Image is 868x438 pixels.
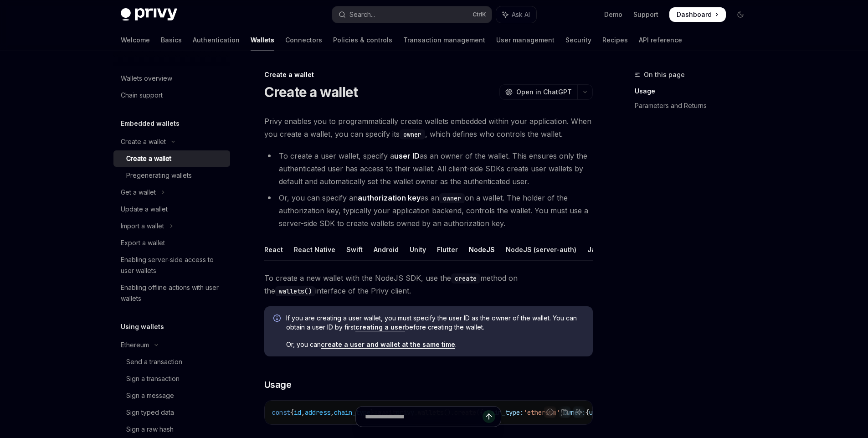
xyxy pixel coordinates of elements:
h1: Create a wallet [264,84,358,100]
div: Sign a raw hash [126,424,174,435]
div: Wallets overview [121,73,172,84]
div: Swift [346,239,363,260]
span: Dashboard [677,10,712,19]
a: creating a user [355,323,405,331]
div: Ethereum [121,340,149,350]
a: Basics [161,29,182,51]
button: Toggle assistant panel [496,6,536,23]
div: React [264,239,283,260]
span: To create a new wallet with the NodeJS SDK, use the method on the interface of the Privy client. [264,272,593,297]
a: Pregenerating wallets [113,167,230,184]
a: Update a wallet [113,201,230,217]
a: Policies & controls [333,29,392,51]
a: Sign a raw hash [113,421,230,438]
div: Search... [349,9,375,20]
div: Sign typed data [126,407,174,418]
h5: Embedded wallets [121,118,180,129]
div: Sign a transaction [126,373,180,384]
code: owner [400,129,425,139]
div: Send a transaction [126,356,182,367]
div: Import a wallet [121,221,164,232]
span: Ctrl K [473,11,486,18]
input: Ask a question... [365,407,483,427]
button: Send message [483,410,495,423]
span: On this page [644,69,685,80]
a: Transaction management [403,29,485,51]
button: Open in ChatGPT [499,84,577,100]
a: User management [496,29,555,51]
button: Toggle dark mode [733,7,748,22]
span: Open in ChatGPT [516,88,572,97]
a: Send a transaction [113,354,230,370]
a: Chain support [113,87,230,103]
div: Sign a message [126,390,174,401]
span: Ask AI [512,10,530,19]
li: To create a user wallet, specify a as an owner of the wallet. This ensures only the authenticated... [264,149,593,188]
div: NodeJS [469,239,495,260]
strong: authorization key [358,193,421,202]
a: Support [633,10,658,19]
div: Unity [410,239,426,260]
a: Wallets overview [113,70,230,87]
a: create a user and wallet at the same time [321,340,455,349]
a: Wallets [251,29,274,51]
strong: user ID [394,151,420,160]
a: Demo [604,10,622,19]
code: create [451,273,480,283]
a: Sign typed data [113,404,230,421]
a: Connectors [285,29,322,51]
div: Update a wallet [121,204,168,215]
button: Toggle Ethereum section [113,337,230,353]
a: Create a wallet [113,150,230,167]
a: Usage [635,84,755,98]
a: Welcome [121,29,150,51]
div: Enabling offline actions with user wallets [121,282,225,304]
a: Enabling offline actions with user wallets [113,279,230,307]
div: Enabling server-side access to user wallets [121,254,225,276]
div: Chain support [121,90,163,101]
a: Recipes [602,29,628,51]
button: Toggle Import a wallet section [113,218,230,234]
div: Export a wallet [121,237,165,248]
button: Toggle Get a wallet section [113,184,230,201]
span: If you are creating a user wallet, you must specify the user ID as the owner of the wallet. You c... [286,314,584,332]
div: Create a wallet [121,136,166,147]
img: dark logo [121,8,177,21]
div: Get a wallet [121,187,156,198]
a: Dashboard [669,7,726,22]
a: Sign a message [113,387,230,404]
h5: Using wallets [121,321,164,332]
div: Android [374,239,399,260]
a: Export a wallet [113,235,230,251]
div: Create a wallet [264,70,593,79]
li: Or, you can specify an as an on a wallet. The holder of the authorization key, typically your app... [264,191,593,230]
div: NodeJS (server-auth) [506,239,576,260]
span: Privy enables you to programmatically create wallets embedded within your application. When you c... [264,115,593,140]
a: Authentication [193,29,240,51]
div: Create a wallet [126,153,171,164]
code: owner [439,193,465,203]
div: Flutter [437,239,458,260]
div: Java [587,239,603,260]
button: Open search [332,6,492,23]
a: Sign a transaction [113,371,230,387]
code: wallets() [275,286,315,296]
a: Security [565,29,591,51]
span: Usage [264,378,292,391]
a: API reference [639,29,682,51]
span: Or, you can . [286,340,584,349]
div: React Native [294,239,335,260]
a: Enabling server-side access to user wallets [113,252,230,279]
button: Toggle Create a wallet section [113,134,230,150]
div: Pregenerating wallets [126,170,192,181]
svg: Info [273,314,282,324]
a: Parameters and Returns [635,98,755,113]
